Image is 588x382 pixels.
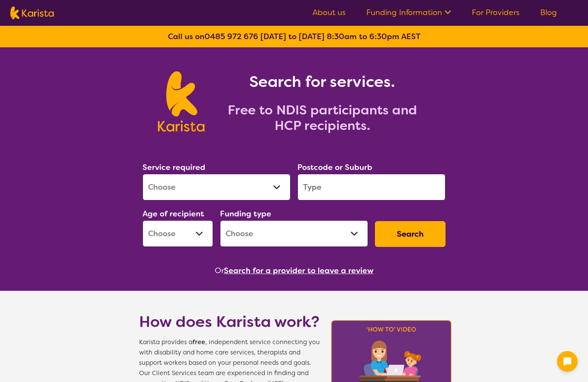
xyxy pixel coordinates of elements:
a: Funding Information [366,7,451,18]
label: Service required [142,162,205,173]
span: Or [215,264,224,277]
img: Karista logo [10,6,54,19]
b: Call us on [DATE] to [DATE] 8:30am to 6:30pm AEST [168,31,421,42]
button: Search [375,221,446,247]
a: 0485 972 676 [204,31,258,42]
img: Karista logo [158,71,204,132]
b: free [192,338,205,346]
label: Age of recipient [142,209,204,219]
a: About us [313,7,346,18]
button: Search for a provider to leave a review [224,264,374,277]
a: Blog [540,7,557,18]
h1: Search for services. [215,71,430,92]
input: Type [297,174,446,200]
h2: Free to NDIS participants and HCP recipients. [215,102,430,133]
a: For Providers [472,7,520,18]
label: Postcode or Suburb [297,162,372,173]
h1: How does Karista work? [139,311,320,332]
label: Funding type [220,209,271,219]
